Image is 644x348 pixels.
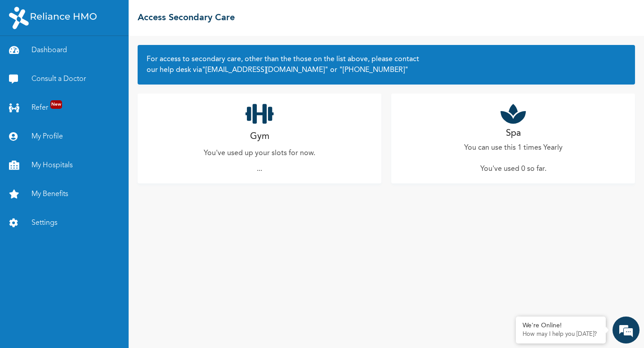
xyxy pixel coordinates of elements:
[50,100,62,109] span: New
[138,11,235,25] h2: Access Secondary Care
[464,143,563,153] p: You can use this 1 times Yearly
[9,7,97,29] img: RelianceHMO's Logo
[337,67,408,74] a: "[PHONE_NUMBER]"
[250,130,269,143] h2: Gym
[523,331,599,338] p: How may I help you today?
[257,164,262,174] p: ...
[506,127,521,140] h2: Spa
[204,148,315,159] p: You've used up your slots for now.
[202,67,328,74] a: "[EMAIL_ADDRESS][DOMAIN_NAME]"
[147,54,626,76] h2: For access to secondary care, other than the those on the list above, please contact our help des...
[523,322,599,330] div: We're Online!
[480,164,546,174] p: You've used 0 so far .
